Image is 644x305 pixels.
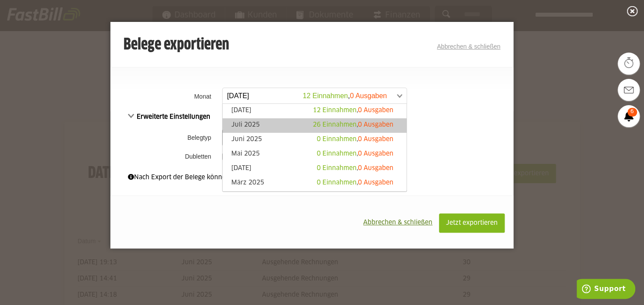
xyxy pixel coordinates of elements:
span: 0 Ausgaben [358,165,393,171]
button: Jetzt exportieren [439,213,505,233]
span: 12 Einnahmen [313,107,357,113]
div: , [317,178,393,187]
h3: Belege exportieren [124,36,229,54]
span: Abbrechen & schließen [363,220,432,226]
span: 0 Einnahmen [317,136,357,142]
div: , [313,121,393,129]
a: 6 [618,105,640,127]
a: Mai 2025 [227,149,402,160]
a: Abbrechen & schließen [437,43,500,50]
div: Nach Export der Belege können diese nicht mehr bearbeitet werden. [128,173,496,182]
div: , [313,106,393,115]
th: Monat [110,85,220,107]
div: , [317,149,393,158]
span: 0 Einnahmen [317,165,357,171]
a: März 2025 [227,178,402,188]
div: , [317,135,393,144]
iframe: Öffnet ein Widget, in dem Sie weitere Informationen finden [577,279,635,301]
th: Dubletten [110,149,220,164]
a: Juni 2025 [227,135,402,145]
span: 0 Ausgaben [358,151,393,157]
span: 0 Ausgaben [358,180,393,186]
a: [DATE] [227,106,402,116]
span: 26 Einnahmen [313,122,357,128]
span: 0 Ausgaben [358,122,393,128]
th: Belegtyp [110,126,220,149]
span: 0 Ausgaben [358,107,393,113]
a: Juli 2025 [227,121,402,131]
a: [DATE] [227,164,402,174]
span: 0 Einnahmen [317,151,357,157]
span: 0 Ausgaben [358,136,393,142]
span: 6 [627,108,637,117]
span: 0 Einnahmen [317,180,357,186]
span: Erweiterte Einstellungen [128,114,210,120]
span: Jetzt exportieren [446,220,498,226]
button: Abbrechen & schließen [357,213,439,232]
div: , [317,164,393,173]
